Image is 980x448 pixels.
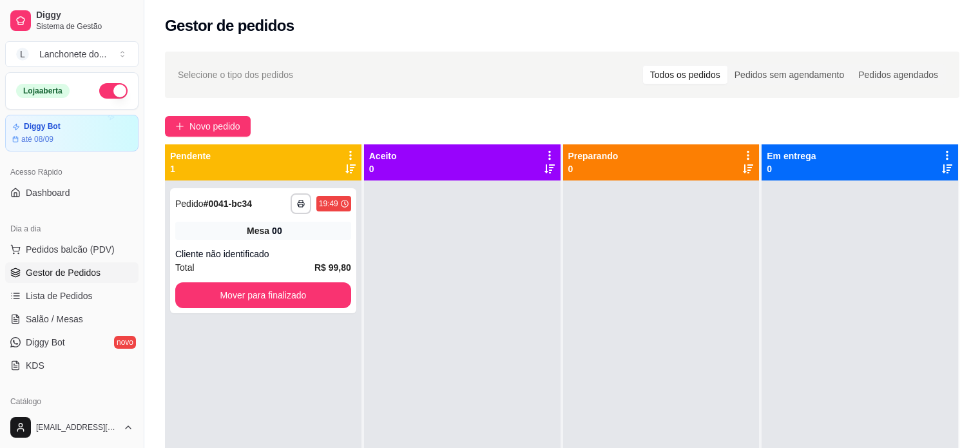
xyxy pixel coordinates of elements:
div: Lanchonete do ... [39,48,106,61]
a: Lista de Pedidos [5,286,139,306]
span: plus [175,122,184,131]
span: Novo pedido [189,119,240,133]
span: Pedido [175,199,204,209]
span: L [16,48,29,61]
div: Pedidos agendados [851,66,945,84]
button: Pedidos balcão (PDV) [5,239,139,260]
span: Selecione o tipo dos pedidos [178,68,293,82]
span: Sistema de Gestão [36,21,133,32]
div: Acesso Rápido [5,162,139,182]
p: Em entrega [767,150,816,162]
div: Loja aberta [16,84,70,98]
div: Dia a dia [5,219,139,239]
p: Aceito [369,150,397,162]
p: 0 [767,162,816,175]
div: Catálogo [5,391,139,412]
strong: R$ 99,80 [314,262,351,273]
h2: Gestor de pedidos [165,15,294,36]
p: 0 [568,162,619,175]
a: Gestor de Pedidos [5,262,139,283]
p: Pendente [170,150,211,162]
article: até 08/09 [21,134,53,144]
article: Diggy Bot [24,122,61,131]
a: DiggySistema de Gestão [5,5,139,36]
button: Select a team [5,41,139,67]
button: Mover para finalizado [175,282,351,308]
button: Alterar Status [99,83,128,99]
button: [EMAIL_ADDRESS][DOMAIN_NAME] [5,412,139,443]
a: Dashboard [5,182,139,203]
span: Mesa [247,224,269,237]
div: 00 [272,224,282,237]
div: 19:49 [319,199,338,209]
a: KDS [5,355,139,376]
span: Diggy [36,10,133,21]
a: Diggy Botaté 08/09 [5,115,139,151]
p: Preparando [568,150,619,162]
div: Pedidos sem agendamento [727,66,851,84]
button: Novo pedido [165,116,251,137]
span: Lista de Pedidos [26,289,93,302]
span: Total [175,260,195,275]
p: 1 [170,162,211,175]
a: Salão / Mesas [5,309,139,329]
div: Cliente não identificado [175,248,351,260]
strong: # 0041-bc34 [204,199,253,209]
p: 0 [369,162,397,175]
span: Gestor de Pedidos [26,266,101,279]
span: Pedidos balcão (PDV) [26,243,115,256]
span: [EMAIL_ADDRESS][DOMAIN_NAME] [36,422,118,433]
div: Todos os pedidos [643,66,727,84]
span: Salão / Mesas [26,313,83,326]
span: Dashboard [26,186,70,199]
span: Diggy Bot [26,336,65,349]
span: KDS [26,359,44,372]
a: Diggy Botnovo [5,332,139,353]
